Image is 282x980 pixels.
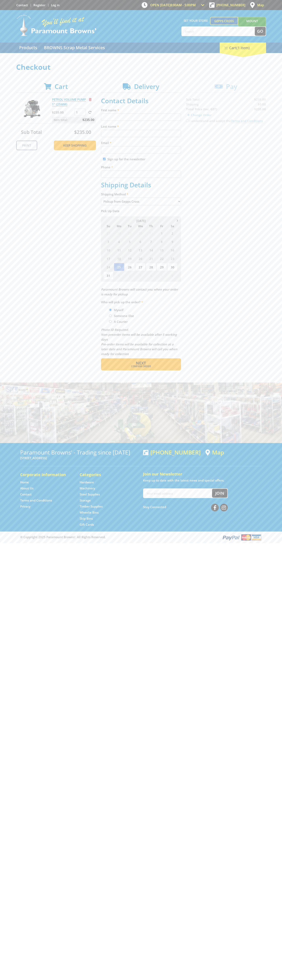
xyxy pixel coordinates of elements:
[80,522,94,527] a: Go to the Gift Cards page
[16,14,97,36] img: Paramount Browns'
[21,129,42,135] span: Sub Total
[112,318,129,325] label: A Courier
[114,246,124,254] span: 11
[103,263,113,271] span: 24
[101,209,181,213] label: Pick Up Date
[114,238,124,246] span: 4
[167,254,178,263] span: 23
[170,3,196,7] span: 8:00am - 5:00pm
[110,365,172,368] span: Confirm order
[20,498,52,503] a: Go to the Terms and Conditions page
[114,223,124,229] span: Mo
[125,263,135,271] span: 26
[20,449,139,456] h3: Paramount Browns' - Trading since [DATE]
[135,229,146,237] span: 30
[222,534,262,541] img: PayPal, Mastercard, Visa accepted
[103,223,113,229] span: Su
[212,489,227,498] button: Join
[125,229,135,237] span: 29
[101,114,181,121] input: Please enter your first name.
[210,17,238,25] a: Gepps Cross
[167,238,178,246] span: 9
[101,108,181,113] label: First name
[167,229,178,237] span: 2
[205,449,224,456] a: View a map of Gepps Cross location
[89,97,92,101] a: Remove from cart
[112,312,135,319] label: Someone Else
[52,97,86,106] a: PETROL VOLUME PUMP 1" (25MM)
[143,449,201,456] div: [PHONE_NUMBER]
[20,504,30,509] a: Go to the Privacy page
[114,271,124,279] span: 1
[80,486,95,490] a: Go to the Machinery page
[101,358,181,370] button: Next Confirm order
[101,165,181,170] label: Phone
[103,238,113,246] span: 3
[101,140,181,145] label: Email
[52,117,96,123] p: Item total:
[134,82,159,91] span: Delivery
[146,246,156,254] span: 14
[101,287,178,296] em: Paramount Browns will contact you when your order is ready for pickup
[135,254,146,263] span: 20
[101,171,181,178] input: Please enter your telephone number.
[157,238,167,246] span: 8
[114,229,124,237] span: 28
[20,97,44,121] img: PETROL VOLUME PUMP 1" (25MM)
[101,97,181,105] h2: Contact Details
[54,141,96,150] a: Keep Shopping
[80,498,91,503] a: Go to the Storage page
[135,263,146,271] span: 27
[101,192,181,197] label: Shipping Method
[101,124,181,129] label: Last name
[80,472,131,477] h5: Categories
[150,3,196,7] span: OPEN [DATE]
[220,43,266,53] div: Cart
[109,309,112,311] input: Please select who will pick up the order.
[51,3,60,7] a: Log in
[125,271,135,279] span: 2
[236,45,250,50] span: (1 item)
[112,307,125,313] label: Myself
[52,110,74,115] p: $235.00
[181,17,210,24] span: Set your store
[143,471,262,477] h5: Join our Newsletter
[80,516,93,521] a: Go to the Skip Bins page
[157,246,167,254] span: 15
[238,17,266,32] a: Mount [PERSON_NAME]
[114,263,124,271] span: 25
[157,254,167,263] span: 22
[103,246,113,254] span: 10
[109,314,112,317] input: Please select who will pick up the order.
[109,320,112,323] input: Please select who will pick up the order.
[157,271,167,279] span: 5
[125,238,135,246] span: 5
[101,300,181,304] label: Who will pick up the order?
[20,486,33,490] a: Go to the About Us page
[146,263,156,271] span: 28
[135,246,146,254] span: 13
[143,502,228,512] div: Stay Connected
[146,238,156,246] span: 7
[16,43,40,53] a: Go to the Products page
[80,492,100,496] a: Go to the Steel Supplies page
[101,130,181,137] input: Please enter your last name.
[55,82,68,91] span: Cart
[20,480,29,484] a: Go to the Home page
[146,254,156,263] span: 21
[20,472,72,477] h5: Corporate Information
[20,492,32,496] a: Go to the Contact page
[182,27,255,36] input: Search
[167,271,178,279] span: 6
[255,27,266,36] button: Go
[146,229,156,237] span: 31
[143,478,262,483] p: Keep up to date with the latest news and special offers.
[16,534,266,541] div: ® Copyright 2025 Paramount Browns'. All Rights Reserved.
[157,263,167,271] span: 29
[16,141,37,150] a: Print
[33,3,45,7] a: Go to the registration page
[125,223,135,229] span: Tu
[136,360,146,366] span: Next
[82,117,94,123] span: $235.00
[103,271,113,279] span: 31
